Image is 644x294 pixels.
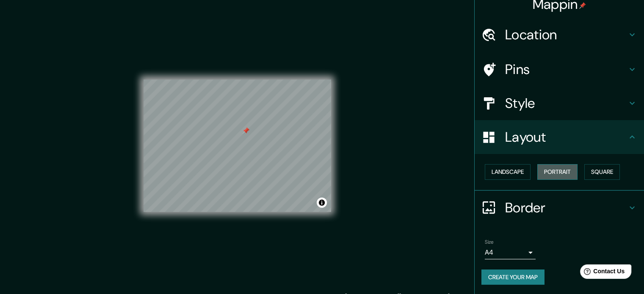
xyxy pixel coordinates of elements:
[569,261,635,285] iframe: Help widget launcher
[505,61,627,78] h4: Pins
[475,86,644,120] div: Style
[475,52,644,86] div: Pins
[505,95,627,112] h4: Style
[481,269,544,285] button: Create your map
[485,238,494,245] label: Size
[317,198,327,208] button: Toggle attribution
[505,26,627,43] h4: Location
[505,129,627,146] h4: Layout
[505,199,627,216] h4: Border
[537,164,578,180] button: Portrait
[584,164,620,180] button: Square
[475,120,644,154] div: Layout
[485,246,536,259] div: A4
[475,18,644,52] div: Location
[485,164,531,180] button: Landscape
[144,80,331,212] canvas: Map
[579,2,586,9] img: pin-icon.png
[475,191,644,225] div: Border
